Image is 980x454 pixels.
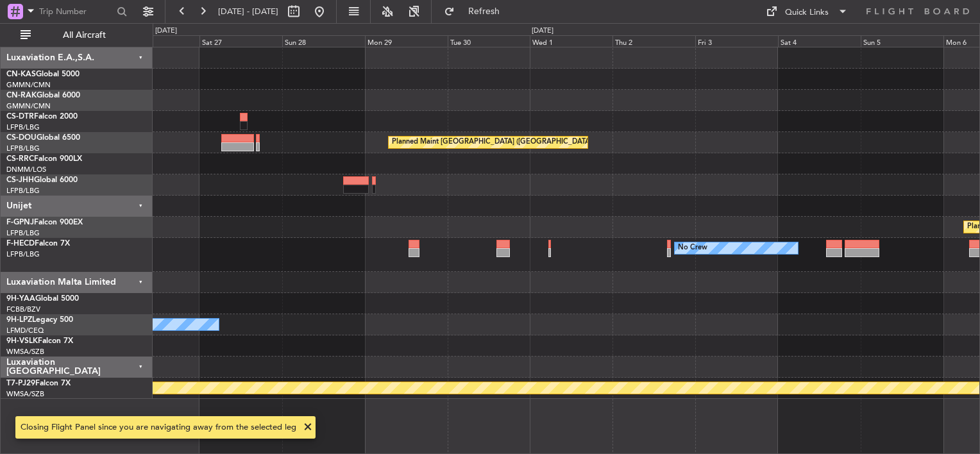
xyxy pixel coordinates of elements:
[282,35,365,47] div: Sun 28
[6,219,83,226] a: F-GPNJFalcon 900EX
[785,6,829,19] div: Quick Links
[6,134,37,142] span: CS-DOU
[6,155,82,163] a: CS-RRCFalcon 900LX
[6,92,37,99] span: CN-RAK
[21,421,296,434] div: Closing Flight Panel since you are navigating away from the selected leg
[530,35,612,47] div: Wed 1
[6,337,73,345] a: 9H-VSLKFalcon 7X
[6,71,80,78] a: CN-KASGlobal 5000
[6,113,34,121] span: CS-DTR
[39,2,113,21] input: Trip Number
[6,347,44,357] a: WMSA/SZB
[6,316,73,324] a: 9H-LPZLegacy 500
[6,186,40,196] a: LFPB/LBG
[6,165,46,174] a: DNMM/LOS
[6,155,34,163] span: CS-RRC
[6,389,44,399] a: WMSA/SZB
[14,25,139,46] button: All Aircraft
[6,134,80,142] a: CS-DOUGlobal 6500
[6,176,34,184] span: CS-JHH
[6,113,78,121] a: CS-DTRFalcon 2000
[678,239,707,258] div: No Crew
[861,35,943,47] div: Sun 5
[759,1,854,22] button: Quick Links
[365,35,448,47] div: Mon 29
[6,71,36,78] span: CN-KAS
[6,144,40,153] a: LFPB/LBG
[6,337,38,345] span: 9H-VSLK
[6,219,34,226] span: F-GPNJ
[6,240,70,248] a: F-HECDFalcon 7X
[612,35,695,47] div: Thu 2
[6,295,35,303] span: 9H-YAA
[6,380,35,387] span: T7-PJ29
[6,122,40,132] a: LFPB/LBG
[6,316,32,324] span: 9H-LPZ
[448,35,530,47] div: Tue 30
[6,92,80,99] a: CN-RAKGlobal 6000
[155,26,177,37] div: [DATE]
[6,326,44,335] a: LFMD/CEQ
[33,31,135,40] span: All Aircraft
[457,7,511,16] span: Refresh
[218,6,278,17] span: [DATE] - [DATE]
[532,26,553,37] div: [DATE]
[6,295,79,303] a: 9H-YAAGlobal 5000
[778,35,861,47] div: Sat 4
[117,35,199,47] div: Fri 26
[6,380,71,387] a: T7-PJ29Falcon 7X
[695,35,778,47] div: Fri 3
[6,101,51,111] a: GMMN/CMN
[6,228,40,238] a: LFPB/LBG
[392,133,594,152] div: Planned Maint [GEOGRAPHIC_DATA] ([GEOGRAPHIC_DATA])
[438,1,515,22] button: Refresh
[6,249,40,259] a: LFPB/LBG
[6,305,40,314] a: FCBB/BZV
[6,80,51,90] a: GMMN/CMN
[199,35,282,47] div: Sat 27
[6,176,78,184] a: CS-JHHGlobal 6000
[6,240,35,248] span: F-HECD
